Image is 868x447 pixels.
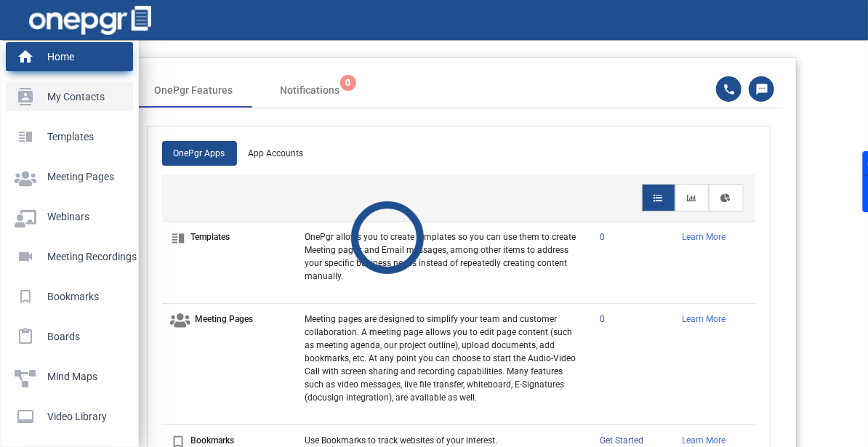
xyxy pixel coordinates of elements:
a: OnePgr Apps [162,141,237,166]
a: videocamMeeting Recordings [6,242,133,271]
p: Learn More [682,230,747,243]
a: Mind Maps [6,362,133,391]
div: OnePgr Features [155,83,233,98]
a: content_pasteBoards [6,322,133,351]
a: Meeting Pages [6,162,133,191]
i: vertical_split [171,230,187,255]
p: Webinars [15,206,118,227]
a: 0 [600,232,605,242]
p: Learn More [682,434,747,447]
p: My Contacts [15,86,118,108]
p: Meeting Recordings [15,246,118,267]
p: OnePgr allows you to create templates so you can use them to create Meeting pages and Email messa... [305,230,582,283]
p: Use Bookmarks to track websites of your interest. [305,434,582,447]
img: one-pgr-logo-white.svg [29,6,151,35]
p: Home [15,46,118,68]
p: Mind Maps [15,366,118,387]
a: homeHome [6,42,133,71]
span: Notifications [281,83,340,98]
a: App Accounts [237,141,316,166]
a: bookmark_borderBookmarks [6,282,133,311]
p: Learn More [682,313,747,326]
p: Bookmarks [15,286,118,307]
mat-icon: phone [723,83,734,96]
mat-icon: sms [755,83,767,96]
p: Templates [191,230,230,243]
p: Meeting pages are designed to simplify your team and customer collaboration. A meeting page allow... [305,313,582,404]
a: video_labelVideo Library [6,402,133,431]
a: contactsMy Contacts [6,82,133,111]
p: Meeting Pages [15,166,118,188]
p: Video Library [15,406,118,427]
p: Boards [15,326,118,347]
a: Get Started [600,435,643,446]
a: 0 [600,314,605,324]
p: Meeting Pages [196,313,254,326]
a: Webinars [6,202,133,231]
p: Bookmarks [191,434,235,447]
p: Templates [15,126,118,148]
a: vertical_splitTemplates [6,122,133,151]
